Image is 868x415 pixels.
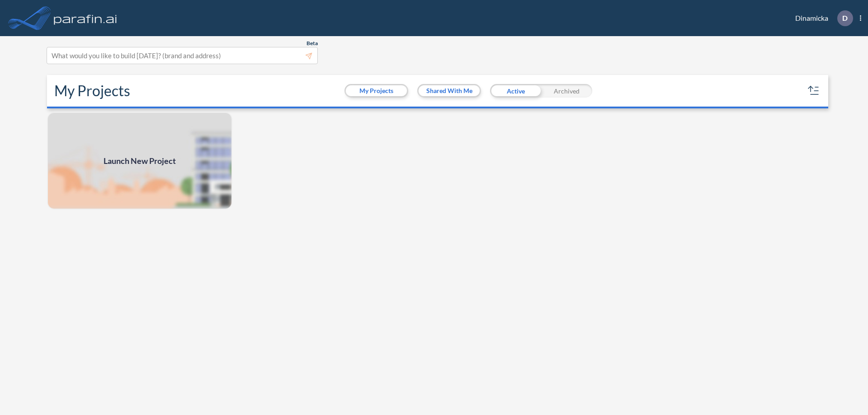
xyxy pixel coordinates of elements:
[346,85,407,96] button: My Projects
[807,84,821,98] button: sort
[47,112,232,210] a: Launch New Project
[782,10,861,26] div: Dinamicka
[54,82,130,99] h2: My Projects
[419,85,480,96] button: Shared With Me
[307,40,318,47] span: Beta
[842,14,848,22] p: D
[47,112,232,210] img: add
[490,84,541,98] div: Active
[52,9,119,27] img: logo
[104,155,176,167] span: Launch New Project
[541,84,592,98] div: Archived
